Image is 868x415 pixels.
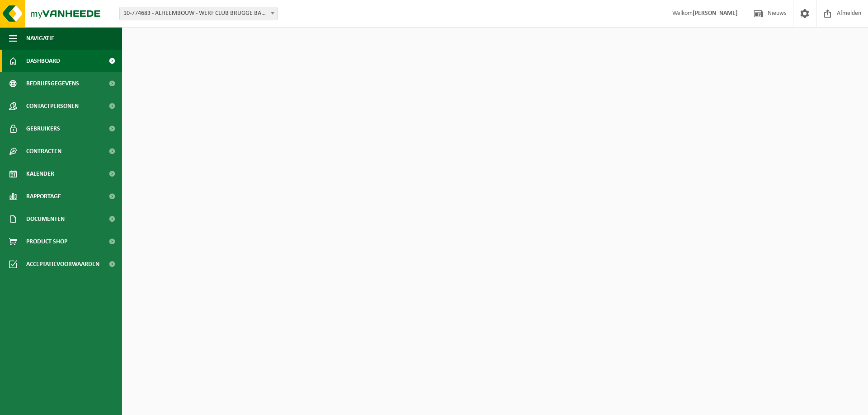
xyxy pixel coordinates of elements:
[26,72,79,95] span: Bedrijfsgegevens
[26,230,67,253] span: Product Shop
[26,27,54,50] span: Navigatie
[26,117,60,140] span: Gebruikers
[26,95,79,117] span: Contactpersonen
[26,140,61,163] span: Contracten
[120,7,277,20] span: 10-774683 - ALHEEMBOUW - WERF CLUB BRUGGE BASECAMP KNOKKE - WAB2679 - KNOKKE-HEIST
[693,10,738,17] strong: [PERSON_NAME]
[26,50,60,72] span: Dashboard
[26,253,99,275] span: Acceptatievoorwaarden
[26,163,54,185] span: Kalender
[26,208,65,230] span: Documenten
[119,7,278,20] span: 10-774683 - ALHEEMBOUW - WERF CLUB BRUGGE BASECAMP KNOKKE - WAB2679 - KNOKKE-HEIST
[26,185,61,208] span: Rapportage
